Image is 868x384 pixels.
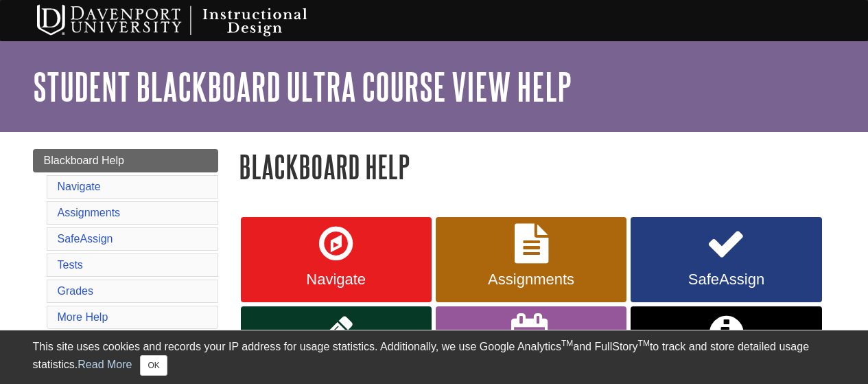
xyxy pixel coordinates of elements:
a: Assignments [436,217,626,302]
a: SafeAssign [631,217,821,302]
button: Close [140,355,167,376]
a: Navigate [241,217,432,302]
img: Davenport University Instructional Design [26,3,355,38]
a: Tests [58,259,83,271]
sup: TM [561,339,573,348]
span: SafeAssign [641,271,811,289]
a: Navigate [58,181,101,192]
a: Grades [58,285,93,297]
div: This site uses cookies and records your IP address for usage statistics. Additionally, we use Goo... [33,339,836,376]
a: Assignments [58,207,121,218]
span: Assignments [446,271,616,289]
sup: TM [638,339,650,348]
a: More Help [58,311,108,323]
h1: Blackboard Help [239,149,836,184]
a: SafeAssign [58,233,113,245]
span: Navigate [251,271,421,289]
span: Blackboard Help [44,155,124,166]
a: Student Blackboard Ultra Course View Help [33,65,572,108]
a: Blackboard Help [33,149,218,172]
a: Read More [78,359,132,370]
